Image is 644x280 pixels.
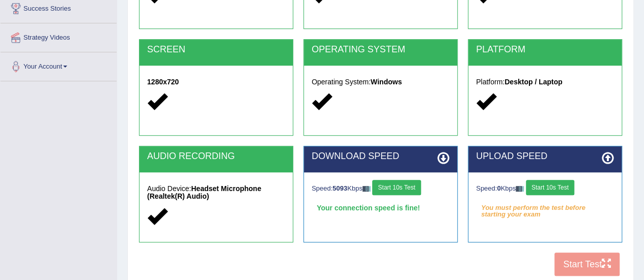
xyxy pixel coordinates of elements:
div: Your connection speed is fine! [312,200,450,215]
strong: 1280x720 [147,78,179,86]
strong: Desktop / Laptop [505,78,563,86]
h5: Platform: [476,78,614,86]
img: ajax-loader-fb-connection.gif [516,186,524,192]
strong: Windows [371,78,402,86]
h2: OPERATING SYSTEM [312,45,450,55]
h2: PLATFORM [476,45,614,55]
h2: SCREEN [147,45,285,55]
h2: DOWNLOAD SPEED [312,151,450,162]
a: Strategy Videos [1,23,117,49]
div: Speed: Kbps [476,180,614,198]
div: Speed: Kbps [312,180,450,198]
img: ajax-loader-fb-connection.gif [362,186,371,192]
a: Your Account [1,52,117,78]
strong: Headset Microphone (Realtek(R) Audio) [147,184,261,200]
button: Start 10s Test [526,180,574,195]
h2: UPLOAD SPEED [476,151,614,162]
strong: 5093 [332,184,347,192]
h5: Audio Device: [147,185,285,201]
em: You must perform the test before starting your exam [476,200,614,215]
strong: 0 [497,184,500,192]
h2: AUDIO RECORDING [147,151,285,162]
h5: Operating System: [312,78,450,86]
button: Start 10s Test [372,180,421,195]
